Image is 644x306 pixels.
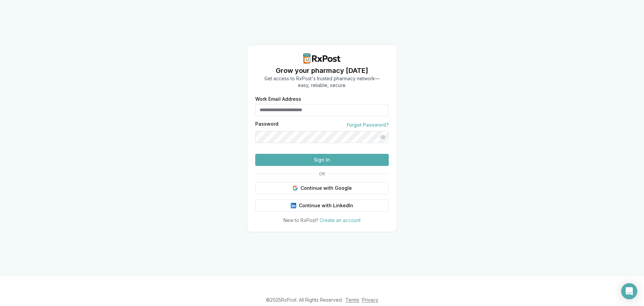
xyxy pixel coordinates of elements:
button: Continue with LinkedIn [255,200,389,212]
p: Get access to RxPost's trusted pharmacy network— easy, reliable, secure. [264,75,380,89]
img: Google [292,185,298,191]
a: Forgot Password? [347,122,389,128]
a: Create an account [320,217,361,223]
img: LinkedIn [291,203,296,208]
a: Terms [345,297,359,303]
button: Show password [377,131,389,143]
label: Password [255,122,278,128]
a: Privacy [362,297,378,303]
h1: Grow your pharmacy [DATE] [264,66,380,75]
div: Open Intercom Messenger [621,283,637,299]
label: Work Email Address [255,97,389,101]
img: RxPost Logo [301,53,343,64]
span: OR [316,171,328,177]
span: New to RxPost? [283,217,318,223]
button: Sign In [255,154,389,166]
button: Continue with Google [255,182,389,194]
